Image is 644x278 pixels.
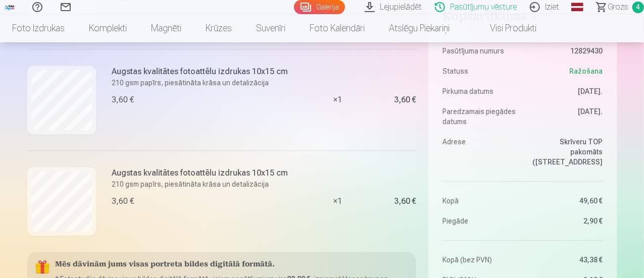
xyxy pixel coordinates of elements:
dt: Piegāde [442,216,518,226]
div: 3,60 € [394,198,416,204]
a: Magnēti [139,14,193,42]
div: × 1 [300,150,376,252]
dd: 49,60 € [528,196,603,206]
div: 3,60 € [394,97,416,103]
div: × 1 [300,49,376,150]
a: Komplekti [77,14,139,42]
img: /fa1 [4,4,15,10]
span: Grozs [608,1,628,13]
a: Foto kalendāri [298,14,377,42]
a: Atslēgu piekariņi [377,14,462,42]
span: 4 [632,2,644,13]
dd: [DATE]. [528,86,603,96]
dt: Kopā [442,196,518,206]
div: 3,60 € [112,195,134,207]
div: 3,60 € [112,94,134,106]
dt: Pirkuma datums [442,86,518,96]
a: Visi produkti [462,14,549,42]
dd: [DATE]. [528,106,603,127]
dt: Pasūtījuma numurs [442,46,518,56]
dd: 43,38 € [528,255,603,265]
h5: Mēs dāvinām jums visas portreta bildes digitālā formātā. [56,260,409,270]
h6: Augstas kvalitātes fotoattēlu izdrukas 10x15 cm [112,66,288,78]
dt: Kopā (bez PVN) [442,255,518,265]
a: Krūzes [193,14,244,42]
dt: Paredzamais piegādes datums [442,106,518,127]
dd: 2,90 € [528,216,603,226]
dt: Adrese [442,137,518,167]
dd: 12829430 [528,46,603,56]
dt: Statuss [442,66,518,76]
p: 210 gsm papīrs, piesātināta krāsa un detalizācija [112,179,288,189]
span: Ražošana [570,66,603,76]
dd: Skrīveru TOP pakomāts ([STREET_ADDRESS] [528,137,603,167]
p: 210 gsm papīrs, piesātināta krāsa un detalizācija [112,78,288,88]
a: Suvenīri [244,14,298,42]
h6: Augstas kvalitātes fotoattēlu izdrukas 10x15 cm [112,167,288,179]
